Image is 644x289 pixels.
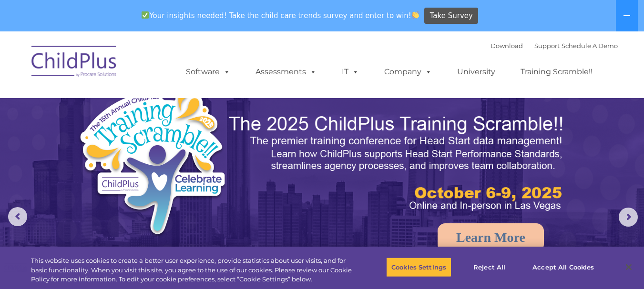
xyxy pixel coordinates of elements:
button: Accept All Cookies [527,257,599,277]
a: University [448,62,505,81]
a: Schedule A Demo [562,42,618,50]
button: Close [618,257,639,278]
a: Take Survey [424,8,478,24]
img: ✅ [142,11,149,19]
a: IT [332,62,368,81]
a: Learn More [438,223,544,252]
span: Your insights needed! Take the child care trends survey and enter to win! [138,6,423,25]
font: | [491,42,618,50]
span: Take Survey [430,8,473,24]
img: 👏 [412,11,419,19]
a: Company [375,62,441,81]
span: Phone number [133,102,173,109]
a: Support [534,42,560,50]
a: Software [176,62,240,81]
button: Cookies Settings [386,257,451,277]
a: Training Scramble!! [511,62,602,81]
button: Reject All [460,257,519,277]
a: Download [491,42,523,50]
span: Last name [133,63,162,70]
img: ChildPlus by Procare Solutions [27,39,122,87]
div: This website uses cookies to create a better user experience, provide statistics about user visit... [31,256,354,284]
a: Assessments [246,62,326,81]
